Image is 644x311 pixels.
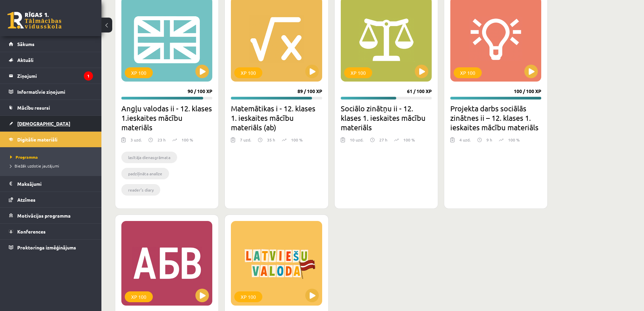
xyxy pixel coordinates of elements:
[7,12,62,29] a: Rīgas 1. Tālmācības vidusskola
[17,120,70,127] span: [DEMOGRAPHIC_DATA]
[17,197,35,203] span: Atzīmes
[121,104,212,132] h2: Angļu valodas ii - 12. klases 1.ieskaites mācību materiāls
[10,163,59,169] span: Biežāk uzdotie jautājumi
[9,192,93,207] a: Atzīmes
[9,240,93,255] a: Proktoringa izmēģinājums
[508,137,520,143] p: 100 %
[17,213,71,219] span: Motivācijas programma
[17,228,46,235] span: Konferences
[130,137,142,147] div: 3 uzd.
[9,224,93,239] a: Konferences
[9,52,93,68] a: Aktuāli
[486,137,492,143] p: 9 h
[450,104,541,132] h2: Projekta darbs sociālās zinātnes ii – 12. klases 1. ieskaites mācību materiāls
[9,68,93,84] a: Ziņojumi1
[17,105,50,111] span: Mācību resursi
[9,36,93,52] a: Sākums
[10,154,95,160] a: Programma
[121,168,169,179] li: padziļināta analīze
[17,57,33,63] span: Aktuāli
[379,137,387,143] p: 27 h
[17,41,34,47] span: Sākums
[240,137,251,147] div: 7 uzd.
[121,184,160,196] li: reader’s diary
[17,84,93,99] legend: Informatīvie ziņojumi
[17,176,93,192] legend: Maksājumi
[231,104,322,132] h2: Matemātikas i - 12. klases 1. ieskaites mācību materiāls (ab)
[125,291,153,302] div: XP 100
[234,291,262,302] div: XP 100
[9,176,93,192] a: Maksājumi
[9,208,93,223] a: Motivācijas programma
[125,67,153,78] div: XP 100
[84,71,93,81] i: 1
[350,137,363,147] div: 10 uzd.
[267,137,275,143] p: 35 h
[17,244,76,250] span: Proktoringa izmēģinājums
[454,67,482,78] div: XP 100
[10,163,95,169] a: Biežāk uzdotie jautājumi
[9,116,93,131] a: [DEMOGRAPHIC_DATA]
[291,137,303,143] p: 100 %
[158,137,166,143] p: 23 h
[403,137,415,143] p: 100 %
[341,104,432,132] h2: Sociālo zinātņu ii - 12. klases 1. ieskaites mācību materiāls
[459,137,471,147] div: 4 uzd.
[10,154,38,160] span: Programma
[182,137,193,143] p: 100 %
[344,67,372,78] div: XP 100
[9,84,93,99] a: Informatīvie ziņojumi
[121,152,177,163] li: lasītāja dienasgrāmata
[17,136,57,142] span: Digitālie materiāli
[234,67,262,78] div: XP 100
[9,132,93,147] a: Digitālie materiāli
[9,100,93,115] a: Mācību resursi
[17,68,93,84] legend: Ziņojumi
